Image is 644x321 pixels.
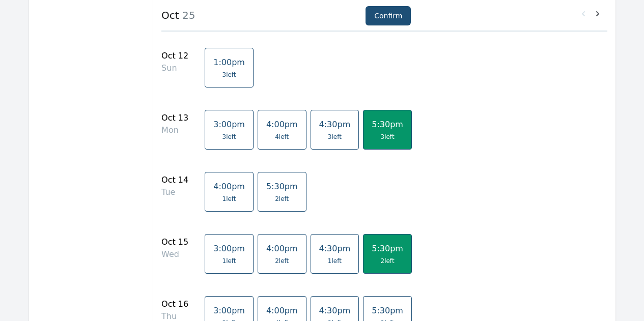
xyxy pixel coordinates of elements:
button: Confirm [366,6,411,25]
span: 2 left [275,195,289,203]
span: 3:00pm [213,244,245,253]
span: 4:30pm [319,120,351,129]
span: 4:00pm [266,120,298,129]
span: 4 left [275,133,289,141]
strong: Oct [161,9,179,21]
span: 5:30pm [372,244,403,253]
div: Wed [161,248,188,260]
span: 3 left [222,71,236,79]
span: 3 left [328,133,342,141]
div: Oct 16 [161,298,188,310]
div: Mon [161,124,188,136]
span: 1 left [328,257,342,265]
span: 4:30pm [319,306,351,315]
div: Oct 14 [161,174,188,186]
span: 2 left [275,257,289,265]
span: 4:00pm [266,306,298,315]
span: 5:30pm [266,182,298,191]
span: 5:30pm [372,306,403,315]
span: 3:00pm [213,306,245,315]
span: 5:30pm [372,120,403,129]
span: 4:00pm [266,244,298,253]
span: 3 left [381,133,395,141]
span: 1:00pm [213,57,245,67]
div: Oct 13 [161,112,188,124]
div: Sun [161,62,188,74]
span: 4:00pm [213,182,245,191]
span: 25 [179,9,195,21]
div: Tue [161,186,188,198]
span: 3:00pm [213,120,245,129]
span: 2 left [381,257,395,265]
div: Oct 12 [161,50,188,62]
span: 3 left [222,133,236,141]
span: 1 left [222,257,236,265]
div: Oct 15 [161,236,188,248]
span: 4:30pm [319,244,351,253]
span: 1 left [222,195,236,203]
